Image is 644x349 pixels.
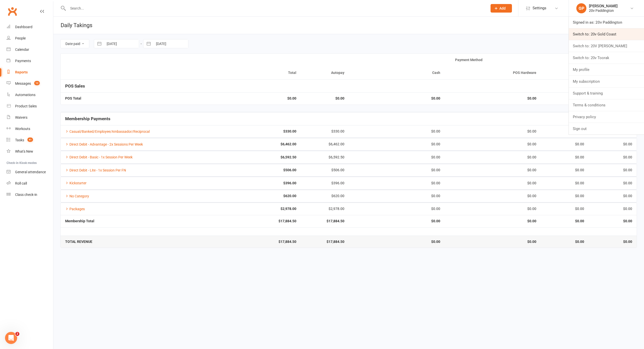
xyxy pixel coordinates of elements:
strong: $0.00 [449,219,536,223]
button: Add [491,4,512,13]
div: $0.00 [449,181,536,185]
div: $0.00 [545,207,584,211]
div: $0.00 [449,142,536,146]
input: To [153,39,188,48]
div: $0.00 [593,168,632,172]
div: $0.00 [545,181,584,185]
div: $0.00 [353,168,440,172]
strong: $6,592.50 [209,155,296,159]
strong: $6,462.00 [209,142,296,146]
strong: $620.00 [209,194,296,198]
div: [PERSON_NAME] [589,4,618,8]
div: Calendar [15,48,29,52]
div: $506.00 [305,168,344,172]
div: $0.00 [353,207,440,211]
a: Packages [65,207,85,211]
div: $0.00 [545,129,584,133]
div: $0.00 [545,142,584,146]
a: Reports [7,67,53,78]
strong: $0.00 [353,240,440,244]
div: Reports [15,70,28,74]
div: Total [209,71,296,75]
div: Payments [15,59,31,63]
div: General attendance [15,170,46,174]
a: Terms & conditions [569,99,644,111]
div: Waivers [15,115,27,119]
a: Direct Debit - Basic - 1x Session Per Week [65,155,133,159]
div: $0.00 [449,129,536,133]
a: My profile [569,64,644,75]
strong: $17,884.50 [305,240,344,244]
strong: $2,978.00 [209,207,296,211]
div: GP [576,3,586,13]
div: $2,978.00 [305,207,344,211]
div: $0.00 [593,194,632,198]
div: Roll call [15,181,27,185]
div: $0.00 [545,168,584,172]
div: People [15,36,26,40]
a: Messages 12 [7,78,53,89]
div: $0.00 [593,207,632,211]
strong: $0.00 [545,219,584,223]
iframe: Intercom live chat [5,332,17,344]
strong: $0.00 [593,240,632,244]
strong: $0.00 [209,97,296,100]
a: People [7,33,53,44]
a: What's New [7,146,53,157]
div: $0.00 [353,194,440,198]
div: Autopay [305,71,344,75]
a: General attendance kiosk mode [7,166,53,178]
a: My subscription [569,76,644,87]
strong: $330.00 [209,129,296,133]
div: $396.00 [305,181,344,185]
div: $0.00 [449,194,536,198]
div: Credit [545,71,584,75]
div: Cash [353,71,440,75]
div: $0.00 [593,155,632,159]
span: 12 [34,81,40,85]
strong: Membership Total [65,219,94,223]
div: $0.00 [353,142,440,146]
a: No Category [65,194,89,198]
a: Calendar [7,44,53,55]
div: $6,462.00 [305,142,344,146]
div: Product Sales [15,104,37,108]
a: Sign out [569,123,644,135]
strong: $0.00 [593,219,632,223]
strong: POS Total [65,96,81,100]
div: $0.00 [593,181,632,185]
span: 41 [27,138,33,142]
a: Signed in as: 20v Paddington [569,17,644,28]
a: Dashboard [7,21,53,33]
div: POS Hardware [449,71,536,75]
div: Dashboard [15,25,32,29]
a: Payments [7,55,53,67]
a: Roll call [7,178,53,189]
div: $0.00 [449,207,536,211]
strong: $0.00 [353,97,440,100]
a: Support & training [569,88,644,99]
a: Switch to: 20v Gold Coast [569,28,644,40]
strong: $17,884.50 [305,219,344,223]
a: Privacy policy [569,111,644,123]
strong: $0.00 [353,219,440,223]
div: Automations [15,93,35,97]
a: Direct Debit - Lite - 1x Session Per FN [65,168,126,172]
strong: $0.00 [449,240,536,244]
a: Product Sales [7,101,53,112]
div: $330.00 [305,129,344,133]
div: What's New [15,149,33,153]
strong: $396.00 [209,181,296,185]
div: $0.00 [545,155,584,159]
div: $6,592.50 [305,155,344,159]
div: Payment Method [305,58,632,62]
strong: $0.00 [545,240,584,244]
span: 2 [15,332,19,336]
div: $620.00 [305,194,344,198]
strong: $506.00 [209,168,296,172]
h5: POS Sales [65,84,632,89]
div: 20v Paddington [589,8,618,13]
a: Switch to: 20v Toorak [569,52,644,64]
strong: $0.00 [305,97,344,100]
a: Casual/Banked/Employee/Ambassador/Reciprocal [65,129,150,134]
